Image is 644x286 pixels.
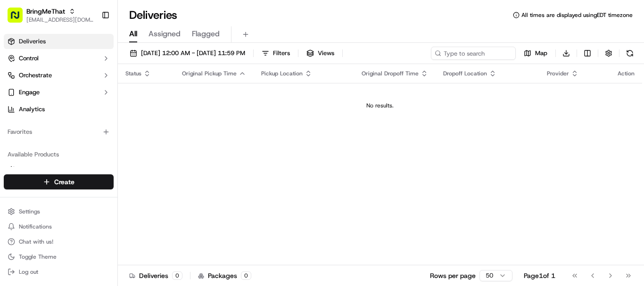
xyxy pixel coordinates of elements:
[318,49,334,57] span: Views
[257,47,294,60] button: Filters
[362,70,419,77] span: Original Dropoff Time
[149,28,181,40] span: Assigned
[4,147,114,162] div: Available Products
[4,235,114,248] button: Chat with us!
[19,105,45,114] span: Analytics
[524,271,555,280] div: Page 1 of 1
[623,47,636,60] button: Refresh
[19,37,46,46] span: Deliveries
[19,268,38,276] span: Log out
[4,102,114,117] a: Analytics
[122,102,638,109] div: No results.
[430,271,476,280] p: Rows per page
[129,28,137,40] span: All
[192,28,220,40] span: Flagged
[141,49,245,57] span: [DATE] 12:00 AM - [DATE] 11:59 PM
[19,223,52,230] span: Notifications
[54,177,74,187] span: Create
[19,238,53,245] span: Chat with us!
[26,16,94,24] button: [EMAIL_ADDRESS][DOMAIN_NAME]
[19,71,52,80] span: Orchestrate
[302,47,339,60] button: Views
[618,70,635,77] div: Action
[8,165,110,174] a: Nash AI
[261,70,303,77] span: Pickup Location
[19,253,57,261] span: Toggle Theme
[182,70,237,77] span: Original Pickup Time
[4,4,98,26] button: BringMeThat[EMAIL_ADDRESS][DOMAIN_NAME]
[4,34,114,49] a: Deliveries
[26,7,65,16] button: BringMeThat
[273,49,290,57] span: Filters
[547,70,569,77] span: Provider
[19,208,40,215] span: Settings
[4,68,114,83] button: Orchestrate
[443,70,487,77] span: Dropoff Location
[241,271,251,280] div: 0
[19,165,40,174] span: Nash AI
[431,47,516,60] input: Type to search
[4,51,114,66] button: Control
[4,174,114,189] button: Create
[520,47,552,60] button: Map
[4,85,114,100] button: Engage
[172,271,182,280] div: 0
[4,124,114,139] div: Favorites
[521,11,633,19] span: All times are displayed using EDT timezone
[129,271,182,280] div: Deliveries
[125,70,141,77] span: Status
[198,271,251,280] div: Packages
[19,54,39,63] span: Control
[19,88,40,97] span: Engage
[125,47,249,60] button: [DATE] 12:00 AM - [DATE] 11:59 PM
[4,250,114,263] button: Toggle Theme
[129,8,177,23] h1: Deliveries
[4,220,114,233] button: Notifications
[4,205,114,218] button: Settings
[4,265,114,278] button: Log out
[535,49,547,57] span: Map
[4,162,114,177] button: Nash AI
